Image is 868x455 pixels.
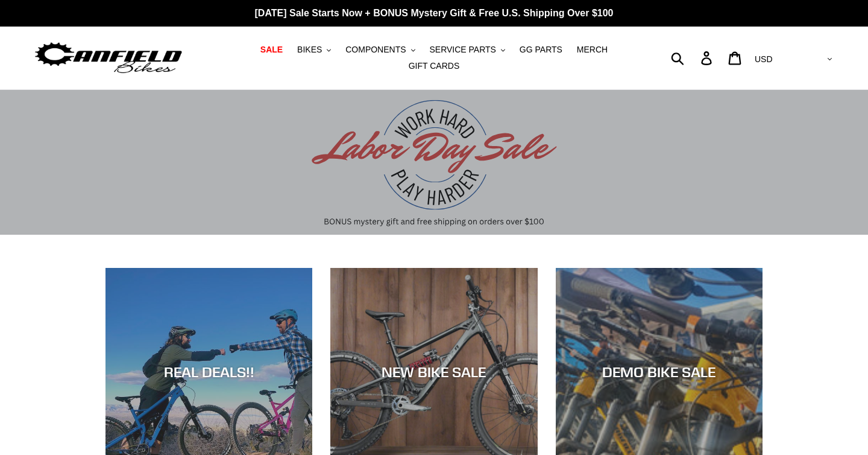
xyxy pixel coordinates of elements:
[330,363,537,380] div: NEW BIKE SALE
[429,45,495,55] span: SERVICE PARTS
[260,45,283,55] span: SALE
[520,45,562,55] span: GG PARTS
[577,45,608,55] span: MERCH
[556,363,763,380] div: DEMO BIKE SALE
[33,39,184,77] img: Canfield Bikes
[678,45,708,71] input: Search
[254,42,289,58] a: SALE
[339,42,421,58] button: COMPONENTS
[291,42,337,58] button: BIKES
[514,42,568,58] a: GG PARTS
[571,42,614,58] a: MERCH
[297,45,322,55] span: BIKES
[403,58,466,74] a: GIFT CARDS
[105,363,312,380] div: REAL DEALS!!
[345,45,406,55] span: COMPONENTS
[423,42,511,58] button: SERVICE PARTS
[409,61,460,71] span: GIFT CARDS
